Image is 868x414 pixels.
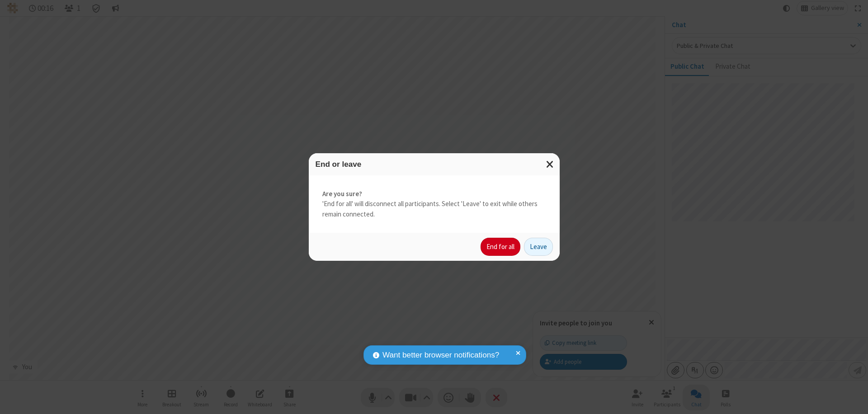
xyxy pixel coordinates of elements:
span: Want better browser notifications? [382,349,499,361]
strong: Are you sure? [322,189,546,199]
div: 'End for all' will disconnect all participants. Select 'Leave' to exit while others remain connec... [309,175,560,233]
button: Leave [524,238,553,256]
button: Close modal [541,153,560,175]
h3: End or leave [316,160,553,169]
button: End for all [481,238,520,256]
